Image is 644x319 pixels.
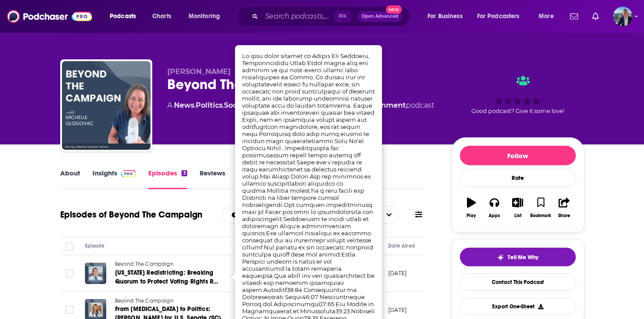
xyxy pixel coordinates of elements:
[66,306,73,314] span: Toggle select row
[539,10,554,23] span: More
[85,241,105,251] div: Episode
[93,169,136,189] a: InsightsPodchaser Pro
[115,269,221,294] span: [US_STATE] Redistricting: Breaking Quorum to Protect Voting Rights Rep [PERSON_NAME]
[182,9,231,23] button: open menu
[174,101,194,109] a: News
[567,9,582,24] a: Show notifications dropdown
[460,192,483,224] button: Play
[529,192,552,224] button: Bookmark
[388,269,407,277] p: [DATE]
[115,261,221,268] a: Beyond The Campaign
[613,7,632,26] span: Logged in as andrewmamo5
[167,67,231,76] span: [PERSON_NAME]
[428,10,463,23] span: For Business
[334,11,351,22] span: ⌘ K
[532,9,565,23] button: open menu
[613,7,632,26] img: User Profile
[362,14,398,19] span: Open Advanced
[200,169,225,189] a: Reviews
[262,9,334,23] input: Search podcasts, credits, & more...
[196,101,223,109] a: Politics
[506,192,529,224] button: List
[115,261,174,267] span: Beyond The Campaign
[194,101,196,109] span: ,
[451,67,584,122] div: Good podcast? Give it some love!
[477,10,520,23] span: For Podcasters
[167,100,434,111] div: A podcast
[104,9,147,23] button: open menu
[460,273,576,291] a: Contact This Podcast
[514,213,521,218] div: List
[552,192,575,224] button: Share
[558,213,570,218] div: Share
[460,146,576,165] button: Follow
[471,108,564,114] span: Good podcast? Give it some love!
[460,169,576,187] div: Rate
[358,11,402,22] button: Open AdvancedNew
[489,213,500,218] div: Apps
[530,213,551,218] div: Bookmark
[613,7,632,26] button: Show profile menu
[115,268,221,286] a: [US_STATE] Redistricting: Breaking Quorum to Protect Voting Rights Rep [PERSON_NAME]
[246,6,418,27] div: Search podcasts, credits, & more...
[388,241,415,251] div: Date Aired
[115,298,174,304] span: Beyond The Campaign
[223,206,311,224] h2: Choose List sort
[386,5,402,14] span: New
[62,61,150,150] img: Beyond The Campaign
[483,192,506,224] button: Apps
[360,101,406,109] a: Government
[224,101,251,109] a: Society
[421,9,474,23] button: open menu
[589,9,602,24] a: Show notifications dropdown
[460,298,576,315] button: Export One-Sheet
[110,10,136,23] span: Podcasts
[60,169,80,189] a: About
[147,9,177,23] a: Charts
[467,213,476,218] div: Play
[60,209,202,220] h1: Episodes of Beyond The Campaign
[460,248,576,266] button: tell me why sparkleTell Me Why
[223,101,224,109] span: ,
[121,170,136,177] img: Podchaser Pro
[115,297,221,305] a: Beyond The Campaign
[148,169,187,189] a: Episodes3
[508,254,538,261] span: Tell Me Why
[152,10,171,23] span: Charts
[66,269,73,277] span: Toggle select row
[471,9,532,23] button: open menu
[388,306,407,314] p: [DATE]
[181,170,187,176] div: 3
[497,254,504,261] img: tell me why sparkle
[7,8,92,25] img: Podchaser - Follow, Share and Rate Podcasts
[189,10,220,23] span: Monitoring
[223,212,273,218] button: open menu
